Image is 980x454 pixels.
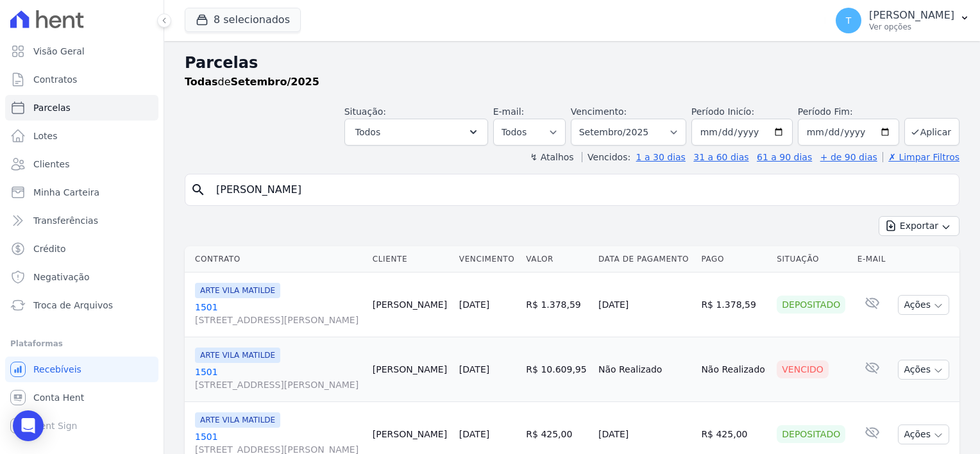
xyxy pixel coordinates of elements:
[195,412,280,428] span: ARTE VILA MATILDE
[459,299,489,310] a: [DATE]
[195,301,362,326] a: 1501[STREET_ADDRESS][PERSON_NAME]
[696,246,772,273] th: Pago
[5,208,158,233] a: Transferências
[777,425,845,443] div: Depositado
[344,119,488,146] button: Todos
[879,216,959,236] button: Exportar
[846,16,852,25] span: T
[344,106,386,117] label: Situação:
[521,273,593,337] td: R$ 1.378,59
[33,73,77,86] span: Contratos
[593,337,696,402] td: Não Realizado
[5,385,158,410] a: Conta Hent
[13,410,44,441] div: Open Intercom Messenger
[691,106,754,117] label: Período Inicío:
[904,118,959,146] button: Aplicar
[195,366,362,391] a: 1501[STREET_ADDRESS][PERSON_NAME]
[852,246,892,273] th: E-mail
[5,38,158,64] a: Visão Geral
[185,246,367,273] th: Contrato
[195,378,362,391] span: [STREET_ADDRESS][PERSON_NAME]
[185,76,218,88] strong: Todas
[5,236,158,262] a: Crédito
[571,106,627,117] label: Vencimento:
[195,348,280,363] span: ARTE VILA MATILDE
[593,246,696,273] th: Data de Pagamento
[33,391,84,404] span: Conta Hent
[5,151,158,177] a: Clientes
[593,273,696,337] td: [DATE]
[883,152,959,162] a: ✗ Limpar Filtros
[820,152,877,162] a: + de 90 dias
[5,180,158,205] a: Minha Carteira
[33,214,98,227] span: Transferências
[521,246,593,273] th: Valor
[5,67,158,92] a: Contratos
[231,76,319,88] strong: Setembro/2025
[825,3,980,38] button: T [PERSON_NAME] Ver opções
[367,273,454,337] td: [PERSON_NAME]
[5,123,158,149] a: Lotes
[777,296,845,314] div: Depositado
[777,360,829,378] div: Vencido
[185,51,959,74] h2: Parcelas
[195,283,280,298] span: ARTE VILA MATILDE
[493,106,525,117] label: E-mail:
[521,337,593,402] td: R$ 10.609,95
[869,22,954,32] p: Ver opções
[195,314,362,326] span: [STREET_ADDRESS][PERSON_NAME]
[898,360,949,380] button: Ações
[33,45,85,58] span: Visão Geral
[367,337,454,402] td: [PERSON_NAME]
[869,9,954,22] p: [PERSON_NAME]
[33,186,99,199] span: Minha Carteira
[33,101,71,114] span: Parcelas
[5,95,158,121] a: Parcelas
[33,299,113,312] span: Troca de Arquivos
[454,246,521,273] th: Vencimento
[757,152,812,162] a: 61 a 90 dias
[459,364,489,374] a: [DATE]
[5,292,158,318] a: Troca de Arquivos
[798,105,899,119] label: Período Fim:
[190,182,206,198] i: search
[5,264,158,290] a: Negativação
[696,337,772,402] td: Não Realizado
[898,425,949,444] button: Ações
[355,124,380,140] span: Todos
[636,152,686,162] a: 1 a 30 dias
[898,295,949,315] button: Ações
[693,152,748,162] a: 31 a 60 dias
[33,242,66,255] span: Crédito
[5,357,158,382] a: Recebíveis
[10,336,153,351] div: Plataformas
[696,273,772,337] td: R$ 1.378,59
[33,158,69,171] span: Clientes
[582,152,630,162] label: Vencidos:
[208,177,954,203] input: Buscar por nome do lote ou do cliente
[33,130,58,142] span: Lotes
[33,271,90,283] span: Negativação
[772,246,852,273] th: Situação
[33,363,81,376] span: Recebíveis
[530,152,573,162] label: ↯ Atalhos
[185,74,319,90] p: de
[185,8,301,32] button: 8 selecionados
[367,246,454,273] th: Cliente
[459,429,489,439] a: [DATE]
